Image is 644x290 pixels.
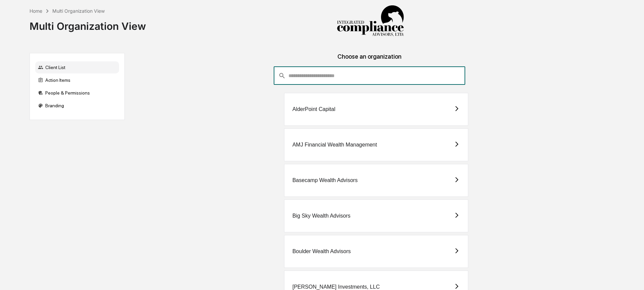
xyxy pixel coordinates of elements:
div: Multi Organization View [30,15,146,32]
div: Client List [35,61,119,73]
div: Big Sky Wealth Advisors [292,213,351,219]
div: Multi Organization View [52,8,105,14]
div: Basecamp Wealth Advisors [292,177,358,183]
img: Integrated Compliance Advisors [337,5,404,37]
div: People & Permissions [35,87,119,99]
div: AlderPoint Capital [292,106,335,112]
div: [PERSON_NAME] Investments, LLC [292,284,380,290]
div: Action Items [35,74,119,86]
div: Home [30,8,42,14]
div: AMJ Financial Wealth Management [292,142,377,148]
div: consultant-dashboard__filter-organizations-search-bar [274,67,465,85]
div: Branding [35,100,119,112]
div: Choose an organization [130,53,609,67]
div: Boulder Wealth Advisors [292,248,351,254]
